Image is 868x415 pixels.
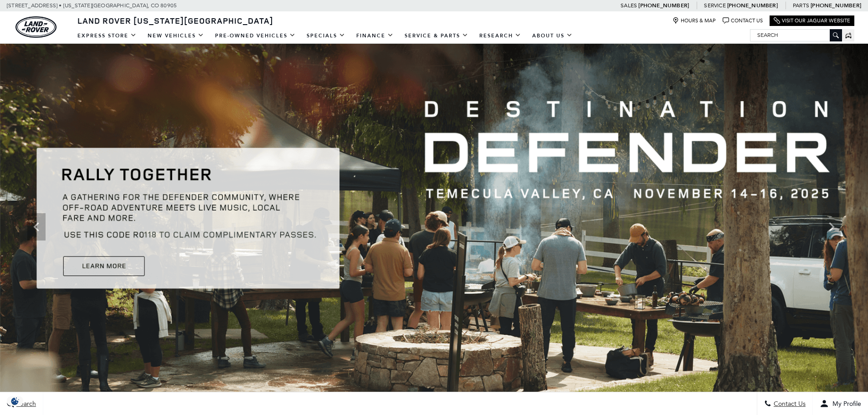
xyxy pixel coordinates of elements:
[638,2,689,9] a: [PHONE_NUMBER]
[811,2,861,9] a: [PHONE_NUMBER]
[673,17,716,24] a: Hours & Map
[793,2,809,9] span: Parts
[7,2,177,9] a: [STREET_ADDRESS] • [US_STATE][GEOGRAPHIC_DATA], CO 80905
[829,400,861,408] span: My Profile
[72,28,578,44] nav: Main Navigation
[727,2,778,9] a: [PHONE_NUMBER]
[210,28,301,44] a: Pre-Owned Vehicles
[77,15,273,26] span: Land Rover [US_STATE][GEOGRAPHIC_DATA]
[15,16,56,38] a: land-rover
[704,2,725,9] span: Service
[72,28,142,44] a: EXPRESS STORE
[527,28,578,44] a: About Us
[774,17,850,24] a: Visit Our Jaguar Website
[142,28,210,44] a: New Vehicles
[822,213,841,241] div: Next
[351,28,399,44] a: Finance
[813,392,868,415] button: Open user profile menu
[72,15,279,26] a: Land Rover [US_STATE][GEOGRAPHIC_DATA]
[15,16,56,38] img: Land Rover
[750,30,842,41] input: Search
[5,396,26,406] img: Opt-Out Icon
[399,28,474,44] a: Service & Parts
[474,28,527,44] a: Research
[771,400,806,408] span: Contact Us
[301,28,351,44] a: Specials
[5,396,26,406] section: Click to Open Cookie Consent Modal
[621,2,637,9] span: Sales
[723,17,763,24] a: Contact Us
[27,213,46,241] div: Previous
